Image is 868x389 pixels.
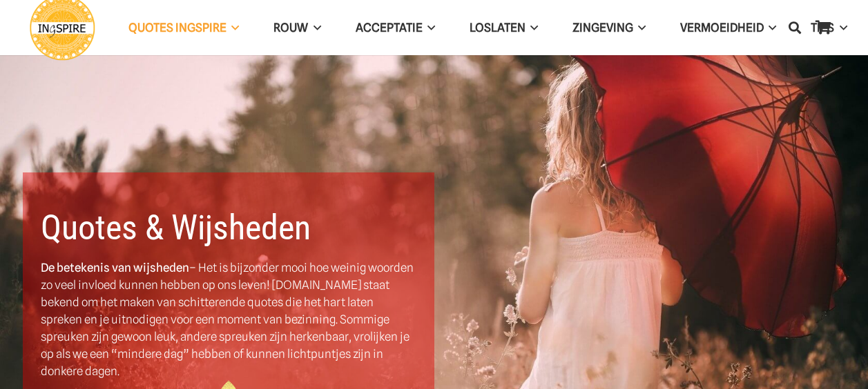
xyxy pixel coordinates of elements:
[834,10,847,45] span: TIPS Menu
[680,21,764,34] span: VERMOEIDHEID
[470,21,525,34] span: Loslaten
[308,10,320,45] span: ROUW Menu
[555,10,663,46] a: ZingevingZingeving Menu
[764,10,776,45] span: VERMOEIDHEID Menu
[41,208,311,248] b: Quotes & Wijsheden
[111,10,256,46] a: QUOTES INGSPIREQUOTES INGSPIRE Menu
[663,10,793,46] a: VERMOEIDHEIDVERMOEIDHEID Menu
[572,21,633,34] span: Zingeving
[338,10,452,46] a: AcceptatieAcceptatie Menu
[256,10,338,46] a: ROUWROUW Menu
[356,21,423,34] span: Acceptatie
[128,21,226,34] span: QUOTES INGSPIRE
[41,261,414,378] span: – Het is bijzonder mooi hoe weinig woorden zo veel invloed kunnen hebben op ons leven! [DOMAIN_NA...
[781,10,809,45] a: Zoeken
[811,21,834,34] span: TIPS
[226,10,239,45] span: QUOTES INGSPIRE Menu
[273,21,308,34] span: ROUW
[41,261,189,275] strong: De betekenis van wijsheden
[525,10,538,45] span: Loslaten Menu
[452,10,555,46] a: LoslatenLoslaten Menu
[793,10,864,46] a: TIPSTIPS Menu
[633,10,646,45] span: Zingeving Menu
[423,10,435,45] span: Acceptatie Menu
